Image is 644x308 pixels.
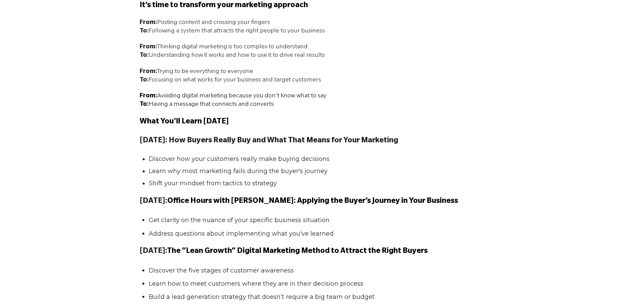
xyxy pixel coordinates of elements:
[167,197,458,206] span: Office Hours with [PERSON_NAME]: Applying the Buyer’s Journey in Your Business
[140,77,149,84] strong: To:
[140,20,270,26] span: Posting content and crossing your fingers
[140,69,253,75] span: Trying to be everything to everyone
[140,93,157,100] span: From:
[149,230,334,237] span: Address questions about implementing what you've learned
[140,44,157,51] strong: From:
[140,137,398,145] strong: [DATE]: How Buyers Really Buy and What That Means for Your Marketing
[140,44,308,51] span: Thinking digital marketing is too complex to understand
[149,293,375,301] span: Build a lead generation strategy that doesn’t require a big team or budget
[149,280,363,287] span: Learn how to meet customers where they are in their decision process
[149,155,501,163] li: Discover how your customers really make buying decisions
[140,2,308,10] span: It’s time to transform your marketing approach
[140,118,229,126] span: What You'll Learn [DATE]
[167,247,428,256] span: The “Lean Growth” Digital Marketing Method to Attract the Right Buyers
[140,101,149,108] span: To:
[149,179,501,188] li: Shift your mindset from tactics to strategy
[157,93,327,100] span: Avoiding digital marketing because you don't know what to say
[610,276,644,308] iframe: Chat Widget
[149,167,501,175] li: Learn why most marketing fails during the buyer's journey
[140,77,321,84] span: Focusing on what works for your business and target customers
[149,101,274,108] span: Having a message that connects and converts
[140,52,149,59] strong: To:
[140,247,428,256] strong: [DATE]:
[140,52,325,59] span: Understanding how it works and how to use it to drive real results
[140,69,157,75] strong: From:
[140,20,157,26] strong: From:
[149,267,294,274] span: Discover the five stages of customer awareness
[140,28,325,35] span: Following a system that attracts the right people to your business
[140,28,149,35] strong: To:
[140,197,458,206] strong: [DATE]:
[149,216,330,224] span: Get clarity on the nuance of your specific business situation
